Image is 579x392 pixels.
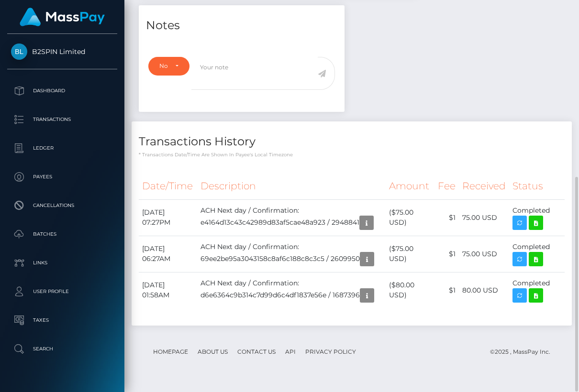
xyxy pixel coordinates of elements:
p: Batches [11,227,113,241]
div: © 2025 , MassPay Inc. [490,347,557,357]
a: Taxes [7,308,117,332]
td: ($75.00 USD) [386,236,434,272]
td: $1 [434,272,459,308]
td: ACH Next day / Confirmation: 69ee2be95a3043158c8af6c188c8c3c5 / 2609950 [197,236,386,272]
td: Completed [509,272,565,308]
a: Homepage [149,344,192,359]
td: $1 [434,236,459,272]
span: B2SPIN Limited [7,47,117,56]
a: About Us [194,344,232,359]
p: Ledger [11,141,113,155]
td: 80.00 USD [459,272,509,308]
a: User Profile [7,280,117,304]
p: * Transactions date/time are shown in payee's local timezone [139,151,565,158]
td: [DATE] 01:58AM [139,272,197,308]
p: Search [11,342,113,356]
p: User Profile [11,284,113,299]
div: Note Type [159,62,167,70]
td: [DATE] 06:27AM [139,236,197,272]
img: MassPay Logo [20,8,105,26]
a: Privacy Policy [301,344,360,359]
a: API [281,344,300,359]
th: Description [197,173,386,199]
td: $1 [434,199,459,236]
td: 75.00 USD [459,236,509,272]
td: ACH Next day / Confirmation: d6e6364c9b314c7d99d6c4df1837e56e / 1687396 [197,272,386,308]
p: Links [11,256,113,270]
th: Date/Time [139,173,197,199]
a: Links [7,251,117,275]
a: Dashboard [7,79,117,103]
a: Transactions [7,108,117,131]
a: Search [7,337,117,361]
p: Transactions [11,112,113,127]
td: [DATE] 07:27PM [139,199,197,236]
td: ACH Next day / Confirmation: e4164d13c43c42989d83af5cae48a923 / 2948841 [197,199,386,236]
td: ($75.00 USD) [386,199,434,236]
a: Cancellations [7,194,117,218]
a: Payees [7,165,117,189]
a: Contact Us [234,344,279,359]
p: Dashboard [11,84,113,98]
p: Cancellations [11,198,113,213]
p: Payees [11,170,113,184]
p: Taxes [11,313,113,327]
img: B2SPIN Limited [11,44,27,60]
button: Note Type [148,57,189,75]
th: Received [459,173,509,199]
th: Fee [434,173,459,199]
td: Completed [509,199,565,236]
th: Amount [386,173,434,199]
a: Batches [7,222,117,246]
h4: Transactions History [139,133,565,150]
td: 75.00 USD [459,199,509,236]
td: ($80.00 USD) [386,272,434,308]
h4: Notes [146,17,337,34]
a: Ledger [7,136,117,160]
td: Completed [509,236,565,272]
th: Status [509,173,565,199]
